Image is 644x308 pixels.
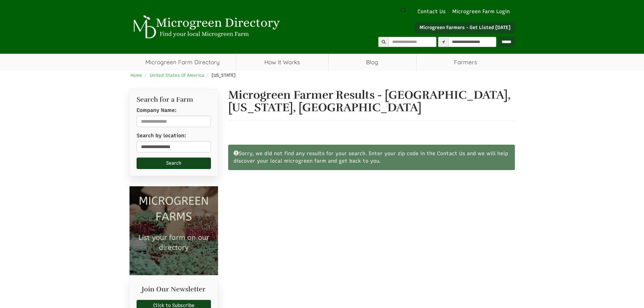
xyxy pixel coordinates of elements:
[137,107,176,114] label: Company Name:
[329,54,416,71] a: Blog
[129,186,218,275] img: Microgreen Farms list your microgreen farm today
[228,89,515,114] h1: Microgreen Farmer Results - [GEOGRAPHIC_DATA], [US_STATE], [GEOGRAPHIC_DATA]
[236,54,328,71] a: How It Works
[137,286,211,297] h2: Join Our Newsletter
[452,8,513,15] a: Microgreen Farm Login
[414,8,449,15] a: Contact Us
[137,132,186,139] label: Search by location:
[137,158,211,169] button: Search
[416,54,515,71] span: Farmers
[212,73,236,78] span: [US_STATE]
[150,73,204,78] a: United States Of America
[129,15,282,39] img: Microgreen Directory
[415,22,515,33] a: Microgreen Farmers - Get Listed [DATE]
[228,145,515,170] div: Sorry, we did not find any results for your search. Enter your zip code in the Contact Us and we ...
[137,96,211,103] h2: Search for a Farm
[130,73,142,78] a: Home
[129,54,236,71] a: Microgreen Farm Directory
